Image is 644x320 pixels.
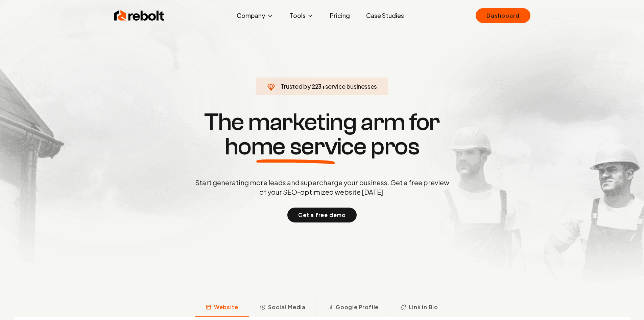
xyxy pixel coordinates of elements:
[225,134,366,159] span: home service
[409,303,438,311] span: Link in Bio
[389,299,449,317] button: Link in Bio
[476,8,530,23] a: Dashboard
[287,208,357,222] button: Get a free demo
[268,303,306,311] span: Social Media
[160,110,484,159] h1: The marketing arm for pros
[195,299,249,317] button: Website
[312,82,321,91] span: 223
[281,82,311,90] span: Trusted by
[194,178,451,197] p: Start generating more leads and supercharge your business. Get a free preview of your SEO-optimiz...
[284,9,319,22] button: Tools
[249,299,316,317] button: Social Media
[336,303,379,311] span: Google Profile
[114,9,165,22] img: Rebolt Logo
[316,299,389,317] button: Google Profile
[325,9,355,22] a: Pricing
[321,82,325,90] span: +
[325,82,377,90] span: service businesses
[214,303,238,311] span: Website
[361,9,409,22] a: Case Studies
[231,9,279,22] button: Company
